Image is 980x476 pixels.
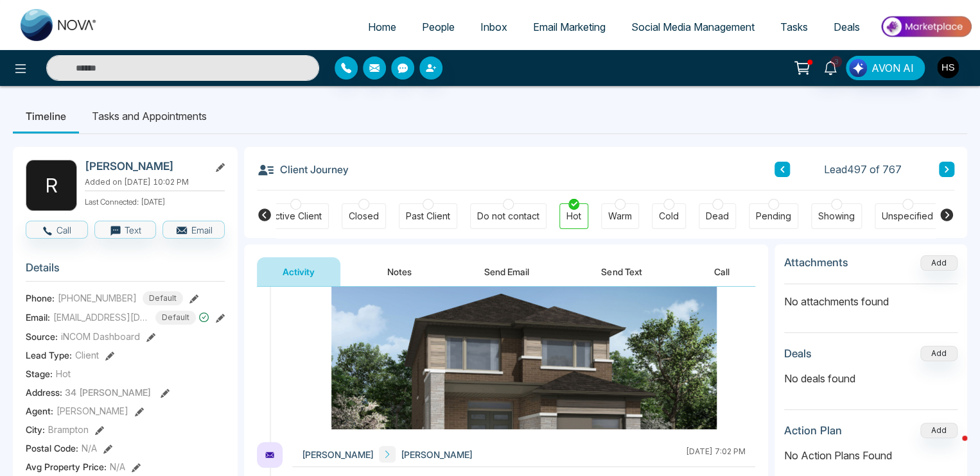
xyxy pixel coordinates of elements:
[706,210,729,223] div: Dead
[65,387,151,398] span: 34 [PERSON_NAME]
[459,257,555,286] button: Send Email
[520,15,618,39] a: Email Marketing
[26,160,77,211] div: R
[13,99,79,133] li: Timeline
[56,367,71,380] span: Hot
[879,12,972,41] img: Market-place.gif
[26,330,58,343] span: Source:
[61,330,140,343] span: iNCOM Dashboard
[21,9,98,41] img: Nova CRM Logo
[155,310,196,325] span: Default
[26,386,151,399] span: Address:
[575,257,667,286] button: Send Text
[26,423,45,436] span: City :
[26,348,72,362] span: Lead Type:
[767,15,821,39] a: Tasks
[784,256,848,269] h3: Attachments
[849,59,867,77] img: Lead Flow
[58,291,137,305] span: [PHONE_NUMBER]
[26,460,107,473] span: Avg Property Price :
[409,15,468,39] a: People
[686,446,746,463] div: [DATE] 7:02 PM
[143,291,183,305] span: Default
[937,56,959,78] img: User Avatar
[784,371,958,386] p: No deals found
[110,460,125,473] span: N/A
[920,423,958,438] button: Add
[936,432,967,463] iframe: Intercom live chat
[834,21,860,33] span: Deals
[57,404,128,418] span: [PERSON_NAME]
[830,56,842,67] span: 3
[269,210,322,223] div: Active Client
[82,441,97,455] span: N/A
[784,347,812,360] h3: Deals
[871,60,914,76] span: AVON AI
[920,257,958,268] span: Add
[362,257,437,286] button: Notes
[85,160,204,173] h2: [PERSON_NAME]
[920,346,958,361] button: Add
[355,15,409,39] a: Home
[846,56,925,80] button: AVON AI
[608,210,632,223] div: Warm
[920,255,958,271] button: Add
[688,257,755,286] button: Call
[756,210,791,223] div: Pending
[26,261,225,281] h3: Details
[422,21,455,33] span: People
[302,448,374,461] span: [PERSON_NAME]
[85,176,225,188] p: Added on [DATE] 10:02 PM
[26,310,50,324] span: Email:
[349,210,379,223] div: Closed
[631,21,755,33] span: Social Media Management
[162,221,225,239] button: Email
[824,162,902,177] span: Lead 497 of 767
[882,210,933,223] div: Unspecified
[53,310,150,324] span: [EMAIL_ADDRESS][DOMAIN_NAME]
[821,15,873,39] a: Deals
[477,210,539,223] div: Do not contact
[79,99,220,133] li: Tasks and Appointments
[75,348,99,362] span: Client
[480,21,507,33] span: Inbox
[26,291,55,305] span: Phone:
[85,194,225,208] p: Last Connected: [DATE]
[26,221,88,239] button: Call
[94,221,157,239] button: Text
[26,441,78,455] span: Postal Code :
[780,21,808,33] span: Tasks
[406,210,450,223] div: Past Client
[48,423,89,436] span: Brampton
[401,448,473,461] span: [PERSON_NAME]
[818,210,855,223] div: Showing
[26,404,53,418] span: Agent:
[618,15,767,39] a: Social Media Management
[784,424,842,437] h3: Action Plan
[257,160,349,179] h3: Client Journey
[368,21,396,33] span: Home
[784,284,958,309] p: No attachments found
[659,210,679,223] div: Cold
[566,210,581,223] div: Hot
[468,15,520,39] a: Inbox
[26,367,53,380] span: Stage:
[784,448,958,463] p: No Action Plans Found
[815,56,846,78] a: 3
[257,257,340,286] button: Activity
[533,21,606,33] span: Email Marketing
